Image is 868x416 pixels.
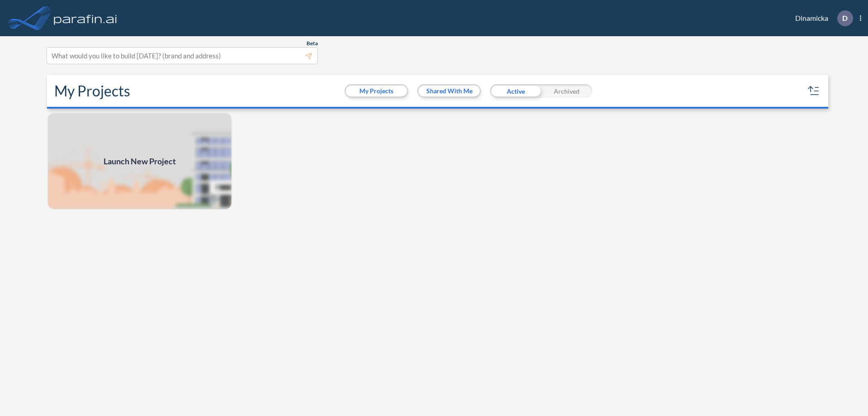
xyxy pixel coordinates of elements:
[307,40,318,47] span: Beta
[807,84,821,98] button: sort
[52,9,119,27] img: logo
[104,155,176,167] span: Launch New Project
[54,82,130,100] h2: My Projects
[47,112,232,210] a: Launch New Project
[541,84,592,98] div: Archived
[490,84,541,98] div: Active
[346,86,407,96] button: My Projects
[47,112,232,210] img: add
[782,10,861,26] div: Dinamicka
[842,14,848,22] p: D
[419,86,480,96] button: Shared With Me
